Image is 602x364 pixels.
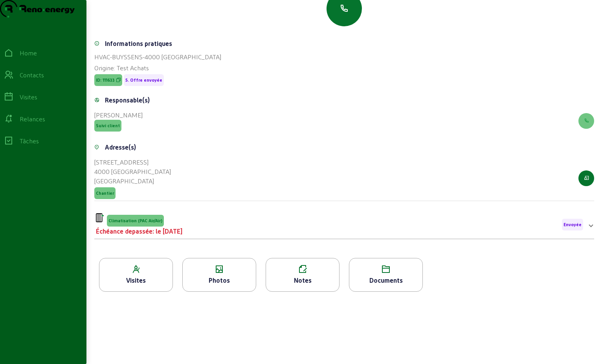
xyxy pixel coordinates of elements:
[105,39,172,48] div: Informations pratiques
[105,95,150,105] div: Responsable(s)
[108,218,162,223] span: Climatisation (PAC Air/Air)
[94,214,594,236] mat-expansion-panel-header: HVACClimatisation (PAC Air/Air)Échéance depassée: le [DATE]Envoyée
[94,63,594,73] div: Origine: Test Achats
[94,176,171,186] div: [GEOGRAPHIC_DATA]
[94,52,594,62] div: HVAC-BUYSSENS-4000 [GEOGRAPHIC_DATA]
[563,222,582,227] span: Envoyée
[96,123,120,128] span: Suivi client
[96,213,104,222] img: HVAC
[105,143,136,152] div: Adresse(s)
[183,276,256,285] div: Photos
[20,136,39,146] div: Tâches
[94,110,143,120] div: [PERSON_NAME]
[96,227,182,236] div: Échéance depassée: le [DATE]
[20,70,44,80] div: Contacts
[96,190,114,196] span: Chantier
[20,48,37,58] div: Home
[96,77,115,83] span: ID: 111633
[349,276,422,285] div: Documents
[20,92,37,102] div: Visites
[94,157,171,167] div: [STREET_ADDRESS]
[20,114,45,124] div: Relances
[94,167,171,176] div: 4000 [GEOGRAPHIC_DATA]
[99,276,173,285] div: Visites
[125,77,162,83] span: 5. Offre envoyée
[266,276,339,285] div: Notes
